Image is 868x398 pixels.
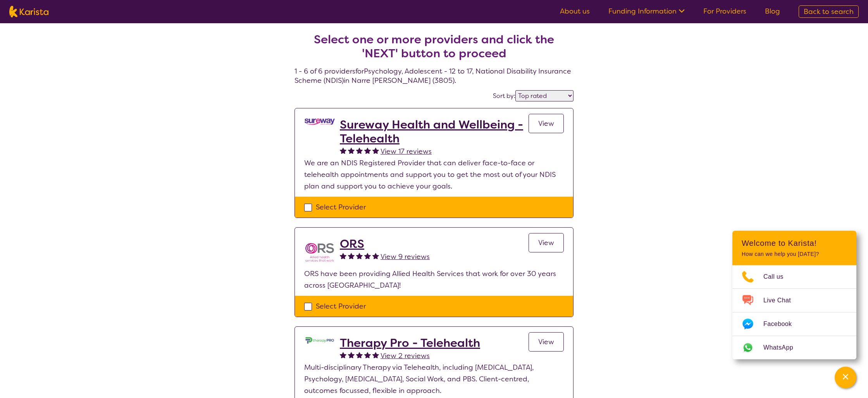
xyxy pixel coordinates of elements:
a: Web link opens in a new tab. [732,336,856,359]
img: fullstar [356,147,363,154]
span: View [538,119,554,128]
a: Blog [765,7,780,16]
a: View [529,233,564,252]
a: About us [560,7,590,16]
a: View 17 reviews [381,146,432,157]
p: ORS have been providing Allied Health Services that work for over 30 years across [GEOGRAPHIC_DATA]! [304,268,564,291]
span: Back to search [804,7,854,16]
img: fullstar [340,252,346,259]
span: View [538,337,554,347]
button: Channel Menu [835,367,856,388]
img: fullstar [340,147,346,154]
span: WhatsApp [763,342,803,353]
label: Sort by: [493,92,515,100]
span: View 9 reviews [381,252,430,261]
a: ORS [340,237,430,251]
a: View 9 reviews [381,251,430,262]
img: fullstar [348,147,355,154]
a: Back to search [799,5,859,18]
a: View [529,114,564,133]
img: nspbnteb0roocrxnmwip.png [304,237,335,268]
h2: Welcome to Karista! [742,238,847,248]
p: How can we help you [DATE]? [742,251,847,257]
a: Sureway Health and Wellbeing - Telehealth [340,118,529,146]
img: fullstar [348,352,355,358]
img: fullstar [364,252,371,259]
img: fullstar [340,352,346,358]
span: Live Chat [763,295,800,306]
a: For Providers [703,7,746,16]
a: View [529,332,564,352]
img: fullstar [356,252,363,259]
img: fullstar [348,252,355,259]
img: vgwqq8bzw4bddvbx0uac.png [304,118,335,126]
img: Karista logo [9,6,48,17]
img: fullstar [364,147,371,154]
img: fullstar [372,352,379,358]
div: Channel Menu [732,231,856,359]
h2: Select one or more providers and click the 'NEXT' button to proceed [304,33,564,60]
p: We are an NDIS Registered Provider that can deliver face-to-face or telehealth appointments and s... [304,157,564,192]
span: Facebook [763,318,801,330]
a: View 2 reviews [381,350,430,362]
img: fullstar [356,352,363,358]
img: fullstar [364,352,371,358]
h4: 1 - 6 of 6 providers for Psychology , Adolescent - 12 to 17 , National Disability Insurance Schem... [294,14,573,85]
a: Therapy Pro - Telehealth [340,336,480,350]
img: lehxprcbtunjcwin5sb4.jpg [304,336,335,345]
p: Multi-disciplinary Therapy via Telehealth, including [MEDICAL_DATA], Psychology, [MEDICAL_DATA], ... [304,362,564,396]
img: fullstar [372,252,379,259]
span: Call us [763,271,793,283]
ul: Choose channel [732,265,856,359]
img: fullstar [372,147,379,154]
span: View 2 reviews [381,351,430,360]
span: View [538,238,554,247]
a: Funding Information [608,7,685,16]
span: View 17 reviews [381,147,432,156]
